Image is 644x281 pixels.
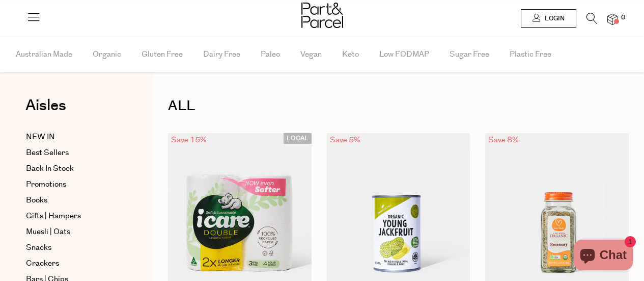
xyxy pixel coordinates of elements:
[168,94,629,118] h1: ALL
[25,98,66,123] a: Aisles
[26,210,81,222] span: Gifts | Hampers
[284,133,312,144] span: LOCAL
[26,131,55,143] span: NEW IN
[26,242,51,254] span: Snacks
[26,258,119,270] a: Crackers
[26,226,70,238] span: Muesli | Oats
[203,37,240,72] span: Dairy Free
[521,9,576,28] a: Login
[619,13,628,22] span: 0
[485,133,522,147] div: Save 8%
[26,226,119,238] a: Muesli | Oats
[26,242,119,254] a: Snacks
[26,178,119,191] a: Promotions
[342,37,359,72] span: Keto
[510,37,551,72] span: Plastic Free
[142,37,183,72] span: Gluten Free
[26,194,119,207] a: Books
[261,37,280,72] span: Paleo
[26,258,59,270] span: Crackers
[379,37,429,72] span: Low FODMAP
[16,37,72,72] span: Australian Made
[26,163,119,175] a: Back In Stock
[327,133,363,147] div: Save 5%
[26,147,119,159] a: Best Sellers
[26,178,66,191] span: Promotions
[26,131,119,143] a: NEW IN
[300,37,322,72] span: Vegan
[168,133,210,147] div: Save 15%
[26,163,74,175] span: Back In Stock
[26,210,119,222] a: Gifts | Hampers
[450,37,489,72] span: Sugar Free
[26,147,69,159] span: Best Sellers
[26,194,47,207] span: Books
[301,3,343,28] img: Part&Parcel
[571,240,636,273] inbox-online-store-chat: Shopify online store chat
[607,14,618,24] a: 0
[542,14,565,23] span: Login
[93,37,121,72] span: Organic
[25,94,66,117] span: Aisles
